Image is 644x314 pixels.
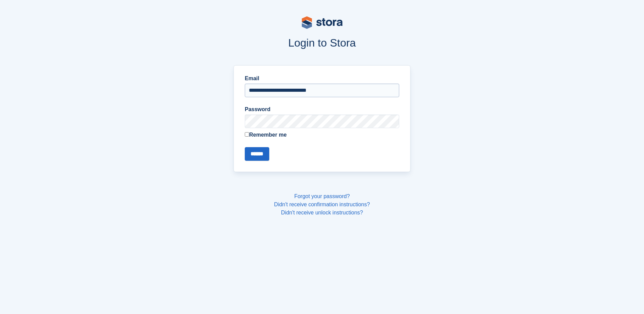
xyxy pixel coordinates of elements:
h1: Login to Stora [104,37,540,49]
a: Forgot your password? [294,193,350,199]
label: Remember me [245,131,399,139]
a: Didn't receive unlock instructions? [281,210,363,215]
input: Remember me [245,132,249,137]
label: Email [245,74,399,83]
label: Password [245,105,399,114]
a: Didn't receive confirmation instructions? [274,202,370,207]
img: stora-logo-53a41332b3708ae10de48c4981b4e9114cc0af31d8433b30ea865607fb682f29.svg [302,16,343,29]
